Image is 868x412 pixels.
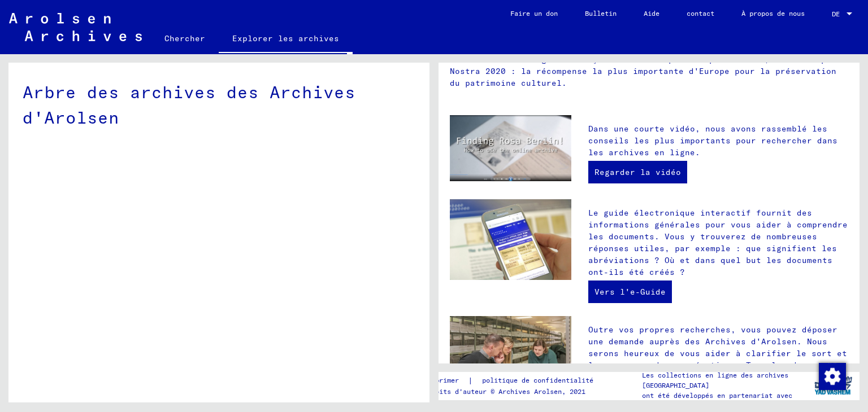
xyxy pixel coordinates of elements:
div: Modifier le consentement [818,362,845,389]
font: ont été développés en partenariat avec [642,391,792,400]
font: Outre vos propres recherches, vous pouvez déposer une demande auprès des Archives d'Arolsen. Nous... [588,325,847,382]
img: Modifier le consentement [819,363,846,390]
font: Dans une courte vidéo, nous avons rassemblé les conseils les plus importants pour rechercher dans... [588,124,837,157]
font: Faire un don [510,9,558,17]
img: yv_logo.png [812,371,854,400]
a: Vers l'e-Guide [588,280,672,303]
font: Regarder la vidéo [594,167,681,177]
font: Arbre des archives des Archives d'Arolsen [23,81,355,128]
font: Vers l'e-Guide [594,287,666,297]
font: Chercher [164,33,205,43]
font: Le guide électronique interactif fournit des informations générales pour vous aider à comprendre ... [588,208,848,277]
font: DE [832,10,840,18]
font: | [468,375,473,385]
font: contact [687,9,714,17]
img: eguide.jpg [450,199,571,280]
a: Chercher [151,25,219,52]
font: Aide [644,9,659,17]
font: imprimer [427,376,459,384]
a: imprimer [427,375,468,387]
img: Arolsen_neg.svg [9,13,142,41]
font: Droits d'auteur © Archives Arolsen, 2021 [427,387,585,396]
a: Regarder la vidéo [588,161,687,183]
img: video.jpg [450,115,571,181]
font: Bulletin [585,9,617,17]
img: inquiries.jpg [450,316,571,397]
a: politique de confidentialité [473,375,607,387]
a: Explorer les archives [219,25,353,54]
font: Explorer les archives [232,33,339,43]
font: politique de confidentialité [482,376,593,384]
font: Nos archives en ligne ont reçu le Prix européen du patrimoine / Prix Europa Nostra 2020 : la réco... [450,54,836,88]
font: À propos de nous [741,9,805,17]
